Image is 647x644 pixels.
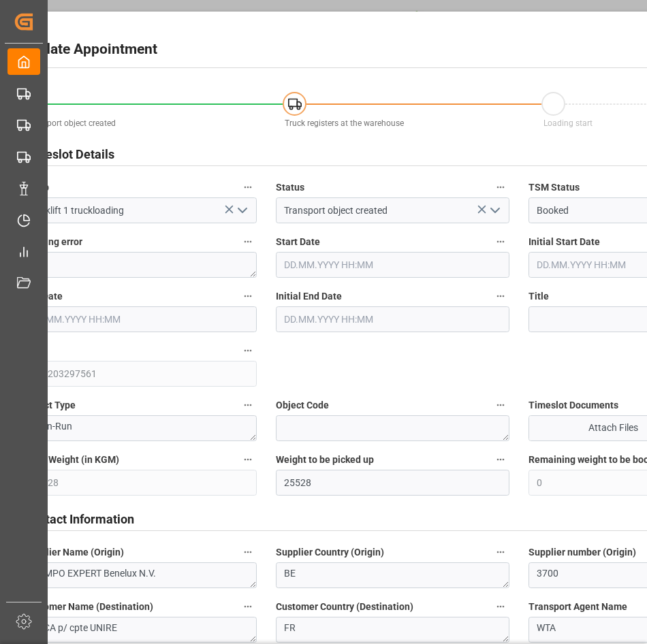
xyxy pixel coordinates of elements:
[528,600,627,614] span: Transport Agent Name
[492,598,509,615] button: Customer Country (Destination)
[276,562,509,588] textarea: BE
[239,233,257,251] button: Booking error
[24,510,134,528] h2: Contact Information
[285,118,404,128] span: Truck registers at the warehouse
[276,180,304,195] span: Status
[492,233,509,251] button: Start Date
[24,398,76,413] span: Object Type
[588,421,638,435] span: Attach Files
[239,396,257,414] button: Object Type
[24,180,49,195] span: Ramp
[239,342,257,359] button: code
[24,617,257,643] textarea: UDCA p/ cpte UNIRE
[239,543,257,561] button: Supplier Name (Origin)
[24,289,63,304] span: End Date
[239,178,257,196] button: Ramp
[492,178,509,196] button: Status
[24,145,114,163] h2: Timeslot Details
[239,287,257,305] button: End Date
[276,289,342,304] span: Initial End Date
[528,398,618,413] span: Timeslot Documents
[239,451,257,468] button: Total Weight (in KGM)
[528,289,549,304] span: Title
[276,398,329,413] span: Object Code
[484,200,505,221] button: open menu
[239,598,257,615] button: Customer Name (Destination)
[24,415,257,441] textarea: Main-Run
[276,600,413,614] span: Customer Country (Destination)
[528,235,600,249] span: Initial Start Date
[276,617,509,643] textarea: FR
[24,306,257,332] input: DD.MM.YYYY HH:MM
[528,180,580,195] span: TSM Status
[492,396,509,414] button: Object Code
[26,118,116,128] span: Transport object created
[232,200,252,221] button: open menu
[276,545,384,560] span: Supplier Country (Origin)
[543,118,593,128] span: Loading start
[492,287,509,305] button: Initial End Date
[276,235,320,249] span: Start Date
[276,197,509,223] input: Type to search/select
[24,600,153,614] span: Customer Name (Destination)
[492,543,509,561] button: Supplier Country (Origin)
[24,453,119,467] span: Total Weight (in KGM)
[276,252,509,278] input: DD.MM.YYYY HH:MM
[24,235,82,249] span: Booking error
[276,453,374,467] span: Weight to be picked up
[492,451,509,468] button: Weight to be picked up
[24,545,124,560] span: Supplier Name (Origin)
[528,545,636,560] span: Supplier number (Origin)
[25,39,157,61] h2: Update Appointment
[24,197,257,223] input: Type to search/select
[276,306,509,332] input: DD.MM.YYYY HH:MM
[24,562,257,588] textarea: COMPO EXPERT Benelux N.V.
